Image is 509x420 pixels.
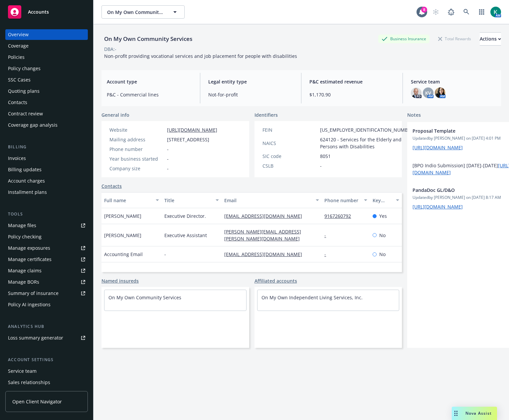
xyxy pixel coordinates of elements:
a: SSC Cases [5,74,88,85]
a: [URL][DOMAIN_NAME] [413,144,463,151]
a: Invoices [5,153,88,164]
div: Total Rewards [435,35,474,43]
div: Quoting plans [8,86,40,96]
div: Coverage gap analysis [8,120,58,130]
div: Contacts [8,97,27,108]
span: Accounting Email [104,251,143,258]
div: Title [164,197,212,204]
a: Loss summary generator [5,333,88,343]
span: Accounts [28,9,49,15]
span: - [167,146,169,153]
a: [URL][DOMAIN_NAME] [413,204,463,210]
img: photo [490,7,501,17]
a: [EMAIL_ADDRESS][DOMAIN_NAME] [224,213,307,219]
div: Summary of insurance [8,288,59,299]
a: Overview [5,29,88,40]
a: Search [460,5,473,19]
div: Policy AI ingestions [8,299,51,310]
div: Tools [5,211,88,217]
img: photo [435,87,445,98]
a: Manage certificates [5,254,88,265]
span: Non-profit providing vocational services and job placement for people with disabilities [104,53,297,59]
div: Business Insurance [378,35,429,43]
span: P&C estimated revenue [309,78,395,85]
div: Loss summary generator [8,333,63,343]
button: On My Own Community Services [101,5,185,19]
span: General info [101,111,129,118]
a: Account charges [5,176,88,186]
div: Coverage [8,41,29,51]
span: Executive Assistant [164,232,207,239]
div: Service team [8,366,37,376]
div: Account charges [8,176,45,186]
span: - [167,155,169,162]
div: 8 [421,7,427,13]
span: Not-for-profit [208,91,293,98]
div: Overview [8,29,29,40]
div: On My Own Community Services [101,35,195,43]
button: Nova Assist [452,407,497,420]
a: Policy changes [5,63,88,74]
a: Switch app [475,5,488,19]
div: Actions [480,33,501,45]
a: On My Own Community Services [108,294,181,301]
a: Manage claims [5,265,88,276]
div: Contract review [8,108,43,119]
div: Manage claims [8,265,42,276]
span: P&C - Commercial lines [107,91,192,98]
span: 624120 - Services for the Elderly and Persons with Disabilities [320,136,415,150]
span: KV [425,89,431,96]
a: Policies [5,52,88,63]
div: Manage files [8,220,36,231]
a: Contract review [5,108,88,119]
div: Drag to move [452,407,460,420]
button: Actions [480,32,501,46]
span: [STREET_ADDRESS] [167,136,209,143]
div: Website [109,126,164,133]
a: Contacts [5,97,88,108]
div: FEIN [262,126,317,133]
a: [PERSON_NAME][EMAIL_ADDRESS][PERSON_NAME][DOMAIN_NAME] [224,228,305,242]
div: Full name [104,197,152,204]
span: [US_EMPLOYER_IDENTIFICATION_NUMBER] [320,126,415,133]
button: Email [222,192,322,208]
a: Coverage [5,41,88,51]
span: - [164,251,166,258]
a: - [324,232,331,238]
span: Yes [379,212,387,219]
div: Phone number [109,146,164,153]
div: DBA: - [104,46,116,53]
span: No [379,232,386,239]
span: [PERSON_NAME] [104,232,141,239]
div: CSLB [262,162,317,169]
a: [URL][DOMAIN_NAME] [167,127,217,133]
a: Manage exposures [5,243,88,253]
a: Contacts [101,183,122,190]
div: Billing [5,144,88,150]
div: Billing updates [8,164,42,175]
a: Report a Bug [444,5,458,19]
div: Mailing address [109,136,164,143]
div: Manage certificates [8,254,52,265]
div: Manage exposures [8,243,50,253]
a: Installment plans [5,187,88,198]
a: Billing updates [5,164,88,175]
a: On My Own Independent Living Services, Inc. [261,294,363,301]
span: Identifiers [254,111,278,118]
a: Sales relationships [5,377,88,388]
span: $1,170.90 [309,91,395,98]
div: NAICS [262,140,317,147]
span: Nova Assist [465,410,492,416]
div: Phone number [324,197,360,204]
span: No [379,251,386,258]
a: Quoting plans [5,86,88,96]
span: Open Client Navigator [12,398,62,405]
div: Email [224,197,312,204]
span: Legal entity type [208,78,293,85]
a: Policy checking [5,231,88,242]
button: Title [162,192,222,208]
span: - [320,162,322,169]
span: Executive Director. [164,212,206,219]
span: [PERSON_NAME] [104,212,141,219]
